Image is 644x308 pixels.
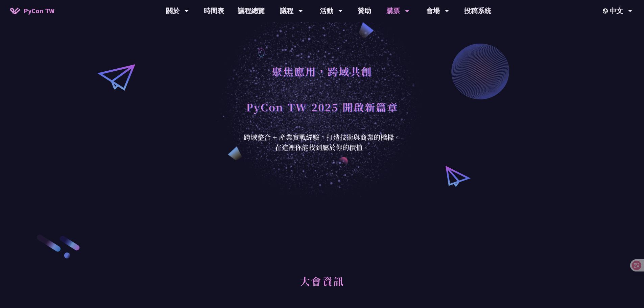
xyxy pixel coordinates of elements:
h1: 聚焦應用，跨域共創 [272,61,372,81]
a: PyCon TW [3,2,61,19]
h1: PyCon TW 2025 開啟新篇章 [246,97,398,117]
div: 跨域整合 + 產業實戰經驗，打造技術與商業的橋樑。 在這裡你能找到屬於你的價值。 [239,132,405,152]
h2: 大會資訊 [110,267,534,305]
img: Locale Icon [603,8,610,14]
span: PyCon TW [24,6,54,16]
img: Home icon of PyCon TW 2025 [10,7,20,14]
